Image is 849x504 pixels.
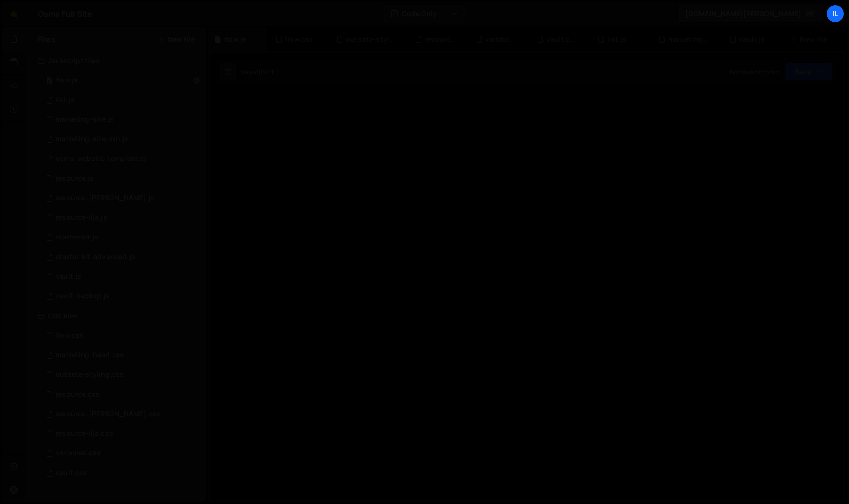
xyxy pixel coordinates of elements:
[346,34,395,44] div: outseta-styling.css
[38,71,206,90] div: 10598/27344.js
[383,5,466,23] button: Code Only
[790,34,831,44] div: New File
[730,68,779,76] div: Not saved to prod
[26,51,206,71] div: Javascript files
[38,149,206,169] div: 10598/29018.js
[785,63,832,80] button: Save
[56,390,100,399] div: resource.css
[38,169,206,188] div: 10598/27705.js
[258,68,278,76] div: [DATE]
[38,365,206,385] div: 10598/27499.css
[56,449,101,458] div: variables.css
[38,444,206,463] div: 10598/27496.css
[285,34,313,44] div: flow.css
[546,34,578,44] div: vault.css
[38,424,206,444] div: 10598/27703.css
[56,174,94,183] div: resource.js
[826,5,844,23] a: Il
[38,188,206,208] div: 10598/27701.js
[56,331,84,340] div: flow.css
[38,130,206,149] div: 10598/28787.js
[2,2,26,26] a: 🤙
[38,8,92,20] div: Osmo Full Site
[56,96,75,105] div: list.js
[38,34,56,45] h2: Files
[38,345,206,365] div: 10598/28175.css
[38,208,206,228] div: 10598/27700.js
[56,76,78,85] div: flow.js
[668,34,709,44] div: marketing-site.js
[56,115,114,124] div: marketing-site.js
[38,287,206,306] div: 10598/25101.js
[424,34,456,44] div: resource.css
[485,34,517,44] div: variables.css
[38,110,206,130] div: 10598/28174.js
[56,371,124,379] div: outseta-styling.css
[38,90,206,110] div: 10598/26158.js
[46,78,52,85] span: 0
[241,68,278,76] div: Saved
[56,253,135,262] div: starter-kit-advanced.js
[739,34,764,44] div: vault.js
[56,233,98,242] div: starter-kit.js
[56,429,113,438] div: resource-ilja.css
[677,5,823,23] a: [DOMAIN_NAME][PERSON_NAME]
[26,306,206,326] div: CSS files
[56,410,160,419] div: resource-[PERSON_NAME].css
[56,272,81,281] div: vault.js
[38,228,206,247] div: 10598/44660.js
[38,267,206,287] div: 10598/24130.js
[56,292,109,301] div: vault-backup.js
[56,351,124,360] div: marketing-head.css
[38,404,206,424] div: 10598/27702.css
[56,135,128,144] div: marketing-site.min.js
[56,469,87,477] div: vault.css
[38,247,206,267] div: 10598/44726.js
[38,463,206,483] div: 10598/25099.css
[56,194,154,203] div: resource-[PERSON_NAME].js
[56,213,107,222] div: resource-ilja.js
[158,35,195,43] button: New File
[38,385,206,404] div: 10598/27699.css
[224,34,246,44] div: flow.js
[56,155,146,163] div: osmo-website-template.js
[607,34,626,44] div: list.js
[38,326,206,345] div: 10598/27345.css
